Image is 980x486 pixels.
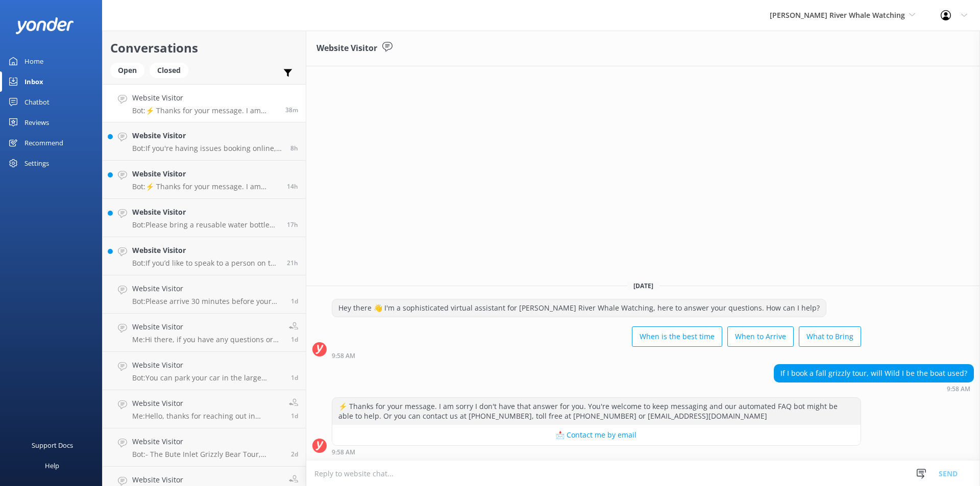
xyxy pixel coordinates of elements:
[24,153,49,173] div: Settings
[287,182,298,191] span: Sep 10 2025 08:28pm (UTC -07:00) America/Tijuana
[132,474,281,485] h4: Website Visitor
[799,326,861,347] button: What to Bring
[110,64,150,75] a: Open
[150,63,188,78] div: Closed
[132,283,283,294] h4: Website Visitor
[770,10,905,20] span: [PERSON_NAME] River Whale Watching
[132,92,278,104] h4: Website Visitor
[24,112,49,133] div: Reviews
[290,144,298,152] span: Sep 11 2025 02:06am (UTC -07:00) America/Tijuana
[132,450,283,459] p: Bot: - The Bute Inlet Grizzly Bear Tour, hosted by the Homalco First Nation, takes place along th...
[132,398,281,409] h4: Website Visitor
[332,425,861,445] button: 📩 Contact me by email
[727,326,794,347] button: When to Arrive
[316,42,377,55] h3: Website Visitor
[332,448,861,455] div: Sep 11 2025 09:58am (UTC -07:00) America/Tijuana
[132,259,279,268] p: Bot: If you’d like to speak to a person on the [PERSON_NAME] River Whale Watching team, please ca...
[103,84,306,122] a: Website VisitorBot:⚡ Thanks for your message. I am sorry I don't have that answer for you. You're...
[332,299,826,317] div: Hey there 👋 I'm a sophisticated virtual assistant for [PERSON_NAME] River Whale Watching, here to...
[291,450,298,458] span: Sep 08 2025 01:48pm (UTC -07:00) America/Tijuana
[132,412,281,421] p: Me: Hello, thanks for reaching out in regards to our Grizzly Bear Getaway package. For [DATE] to ...
[632,326,722,347] button: When is the best time
[45,455,59,476] div: Help
[132,168,279,180] h4: Website Visitor
[24,133,63,153] div: Recommend
[332,353,355,359] strong: 9:58 AM
[103,199,306,237] a: Website VisitorBot:Please bring a reusable water bottle (we have a water refill station!), an ext...
[132,360,283,371] h4: Website Visitor
[287,259,298,267] span: Sep 10 2025 01:00pm (UTC -07:00) America/Tijuana
[627,282,659,290] span: [DATE]
[132,144,283,153] p: Bot: If you're having issues booking online, please contact the [PERSON_NAME] River Whale Watchin...
[285,106,298,114] span: Sep 11 2025 09:58am (UTC -07:00) America/Tijuana
[24,71,43,92] div: Inbox
[132,130,283,141] h4: Website Visitor
[132,436,283,447] h4: Website Visitor
[103,122,306,161] a: Website VisitorBot:If you're having issues booking online, please contact the [PERSON_NAME] River...
[291,297,298,305] span: Sep 10 2025 09:48am (UTC -07:00) America/Tijuana
[287,220,298,229] span: Sep 10 2025 04:48pm (UTC -07:00) America/Tijuana
[132,321,281,332] h4: Website Visitor
[103,275,306,314] a: Website VisitorBot:Please arrive 30 minutes before your tour departure to check in.1d
[332,398,861,425] div: ⚡ Thanks for your message. I am sorry I don't have that answer for you. You're welcome to keep me...
[132,207,279,218] h4: Website Visitor
[103,314,306,352] a: Website VisitorMe:Hi there, if you have any questions or concerns feel free to give us a call at ...
[132,373,283,382] p: Bot: You can park your car in the large gravel lot located off [PERSON_NAME][GEOGRAPHIC_DATA] at ...
[332,352,861,359] div: Sep 11 2025 09:58am (UTC -07:00) America/Tijuana
[774,385,974,392] div: Sep 11 2025 09:58am (UTC -07:00) America/Tijuana
[332,449,355,455] strong: 9:58 AM
[132,297,283,306] p: Bot: Please arrive 30 minutes before your tour departure to check in.
[24,51,43,71] div: Home
[132,220,279,229] p: Bot: Please bring a reusable water bottle (we have a water refill station!), an extra layer of cl...
[132,245,279,256] h4: Website Visitor
[103,161,306,199] a: Website VisitorBot:⚡ Thanks for your message. I am sorry I don't have that answer for you. You're...
[132,335,281,344] p: Me: Hi there, if you have any questions or concerns feel free to give us a call at [PHONE_NUMBER]...
[291,412,298,420] span: Sep 09 2025 04:29pm (UTC -07:00) America/Tijuana
[110,63,144,78] div: Open
[774,365,973,382] div: If I book a fall grizzly tour, will Wild I be the boat used?
[150,64,193,75] a: Closed
[132,182,279,191] p: Bot: ⚡ Thanks for your message. I am sorry I don't have that answer for you. You're welcome to ke...
[103,428,306,467] a: Website VisitorBot:- The Bute Inlet Grizzly Bear Tour, hosted by the Homalco First Nation, takes ...
[103,352,306,390] a: Website VisitorBot:You can park your car in the large gravel lot located off [PERSON_NAME][GEOGRA...
[132,106,278,115] p: Bot: ⚡ Thanks for your message. I am sorry I don't have that answer for you. You're welcome to ke...
[291,373,298,382] span: Sep 09 2025 06:56pm (UTC -07:00) America/Tijuana
[103,237,306,275] a: Website VisitorBot:If you’d like to speak to a person on the [PERSON_NAME] River Whale Watching t...
[32,435,73,455] div: Support Docs
[15,17,74,34] img: yonder-white-logo.png
[291,335,298,344] span: Sep 09 2025 07:28pm (UTC -07:00) America/Tijuana
[110,38,298,58] h2: Conversations
[947,386,970,392] strong: 9:58 AM
[103,390,306,428] a: Website VisitorMe:Hello, thanks for reaching out in regards to our Grizzly Bear Getaway package. ...
[24,92,50,112] div: Chatbot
